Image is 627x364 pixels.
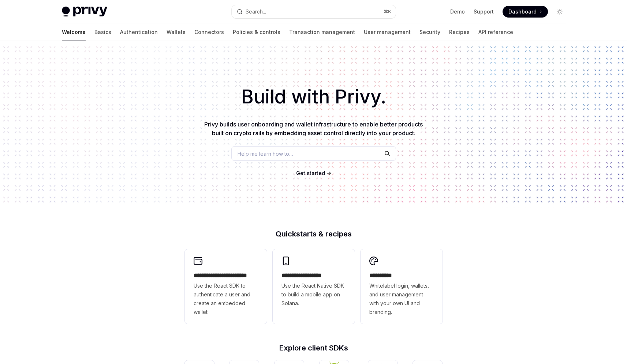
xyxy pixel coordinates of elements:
a: Support [474,8,494,15]
a: Get started [296,170,325,177]
span: ⌘ K [384,9,391,15]
a: Demo [450,8,465,15]
span: Use the React SDK to authenticate a user and create an embedded wallet. [194,281,258,316]
a: **** *****Whitelabel login, wallets, and user management with your own UI and branding. [361,249,443,324]
a: Wallets [167,23,186,41]
span: Whitelabel login, wallets, and user management with your own UI and branding. [369,281,434,316]
a: Dashboard [503,6,548,18]
a: User management [364,23,411,41]
a: Security [419,23,440,41]
a: Basics [94,23,111,41]
span: Get started [296,170,325,176]
h1: Build with Privy. [12,83,615,111]
a: Recipes [449,23,470,41]
a: Authentication [120,23,158,41]
a: API reference [478,23,513,41]
span: Dashboard [508,8,537,15]
a: **** **** **** ***Use the React Native SDK to build a mobile app on Solana. [273,249,355,324]
span: Use the React Native SDK to build a mobile app on Solana. [281,281,346,308]
a: Connectors [194,23,224,41]
a: Welcome [62,23,86,41]
button: Toggle dark mode [554,6,566,18]
span: Help me learn how to… [238,150,293,158]
img: light logo [62,7,107,17]
h2: Explore client SDKs [185,344,443,352]
a: Policies & controls [233,23,280,41]
h2: Quickstarts & recipes [185,230,443,238]
a: Transaction management [289,23,355,41]
div: Search... [246,7,266,16]
span: Privy builds user onboarding and wallet infrastructure to enable better products built on crypto ... [204,121,423,137]
button: Open search [232,5,396,18]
